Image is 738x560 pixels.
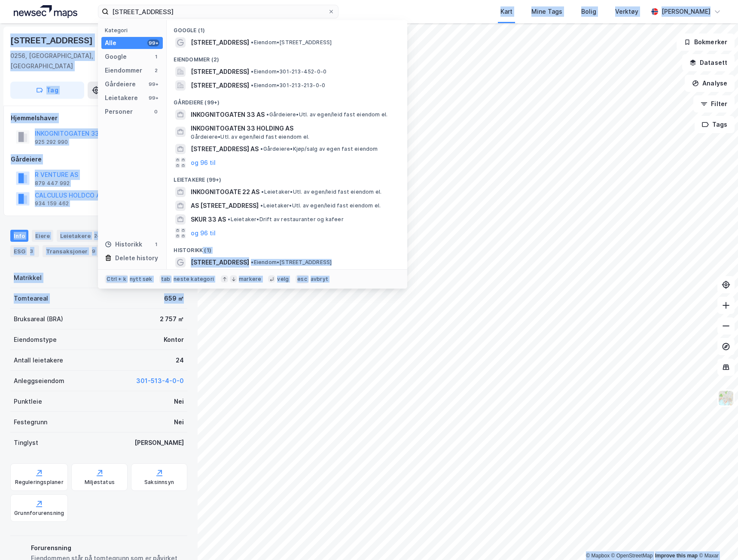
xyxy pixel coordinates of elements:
[615,6,638,17] div: Verktøy
[174,396,184,407] div: Nei
[251,82,253,88] span: •
[260,146,263,152] span: •
[43,245,101,257] div: Transaksjoner
[57,230,106,242] div: Leietakere
[611,553,653,559] a: OpenStreetMap
[251,259,332,266] span: Eiendom • [STREET_ADDRESS]
[191,67,249,77] span: [STREET_ADDRESS]
[167,20,407,36] div: Google (1)
[11,113,187,123] div: Hjemmelshaver
[105,27,163,33] div: Kategori
[160,314,184,324] div: 2 757 ㎡
[144,479,174,486] div: Saksinnsyn
[685,75,735,92] button: Analyse
[251,39,332,46] span: Eiendom • [STREET_ADDRESS]
[677,33,735,51] button: Bokmerker
[11,154,187,164] div: Gårdeiere
[147,40,159,46] div: 99+
[251,39,253,46] span: •
[85,479,115,486] div: Miljøstatus
[152,241,159,248] div: 1
[10,33,95,47] div: [STREET_ADDRESS]
[105,38,116,48] div: Alle
[14,335,57,345] div: Eiendomstype
[586,553,610,559] a: Mapbox
[10,230,28,242] div: Info
[176,355,184,365] div: 24
[251,259,253,265] span: •
[14,396,42,407] div: Punktleie
[167,49,407,65] div: Eiendommer (2)
[260,146,378,152] span: Gårdeiere • Kjøp/salg av egen fast eiendom
[228,216,230,222] span: •
[581,6,596,17] div: Bolig
[105,79,136,89] div: Gårdeiere
[191,158,216,168] button: og 96 til
[35,180,70,187] div: 879 447 992
[191,257,249,268] span: [STREET_ADDRESS]
[31,543,184,553] div: Forurensning
[167,240,407,256] div: Historikk (1)
[35,200,69,207] div: 934 159 462
[14,417,47,427] div: Festegrunn
[718,390,734,406] img: Z
[105,65,142,76] div: Eiendommer
[109,5,328,18] input: Søk på adresse, matrikkel, gårdeiere, leietakere eller personer
[191,187,259,197] span: INKOGNITOGATE 22 AS
[260,202,263,209] span: •
[191,134,309,140] span: Gårdeiere • Utl. av egen/leid fast eiendom el.
[89,247,98,256] div: 9
[191,228,216,238] button: og 96 til
[261,189,381,195] span: Leietaker • Utl. av egen/leid fast eiendom el.
[655,553,698,559] a: Improve this map
[152,108,159,115] div: 0
[662,6,711,17] div: [PERSON_NAME]
[191,80,249,91] span: [STREET_ADDRESS]
[266,111,387,118] span: Gårdeiere • Utl. av egen/leid fast eiendom el.
[14,293,48,304] div: Tomteareal
[136,376,184,386] button: 301-513-4-0-0
[500,6,512,17] div: Kart
[191,201,259,211] span: AS [STREET_ADDRESS]
[15,479,64,486] div: Reguleringsplaner
[10,82,84,99] button: Tag
[159,275,172,283] div: tab
[105,52,127,62] div: Google
[14,273,42,283] div: Matrikkel
[266,111,269,118] span: •
[191,110,265,120] span: INKOGNITOGATEN 33 AS
[164,335,184,345] div: Kontor
[27,247,36,256] div: 3
[296,275,309,283] div: esc
[10,51,119,71] div: 0256, [GEOGRAPHIC_DATA], [GEOGRAPHIC_DATA]
[105,239,142,250] div: Historikk
[228,216,343,223] span: Leietaker • Drift av restauranter og kafeer
[695,519,738,560] iframe: Chat Widget
[14,376,64,386] div: Anleggseiendom
[167,92,407,108] div: Gårdeiere (99+)
[14,355,63,365] div: Antall leietakere
[251,68,326,75] span: Eiendom • 301-213-452-0-0
[167,170,407,185] div: Leietakere (99+)
[14,510,64,517] div: Grunnforurensning
[261,189,264,195] span: •
[277,276,289,283] div: velg
[14,438,38,448] div: Tinglyst
[147,94,159,101] div: 99+
[251,82,325,89] span: Eiendom • 301-213-213-0-0
[134,438,184,448] div: [PERSON_NAME]
[14,5,77,18] img: logo.a4113a55bc3d86da70a041830d287a7e.svg
[92,231,102,240] div: 24
[105,275,128,283] div: Ctrl + k
[239,276,261,283] div: markere
[105,107,133,117] div: Personer
[174,417,184,427] div: Nei
[32,230,53,242] div: Eiere
[191,37,249,48] span: [STREET_ADDRESS]
[35,139,68,146] div: 925 292 990
[164,293,184,304] div: 659 ㎡
[695,116,735,133] button: Tags
[191,123,397,134] span: INKOGNITOGATEN 33 HOLDING AS
[251,68,253,75] span: •
[682,54,735,71] button: Datasett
